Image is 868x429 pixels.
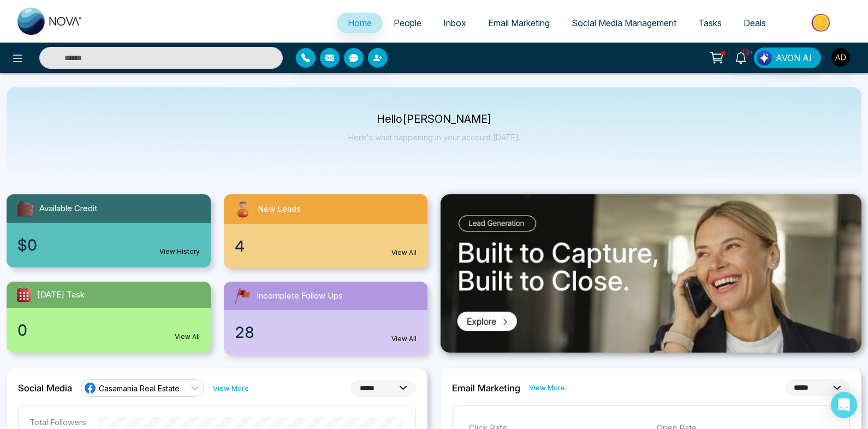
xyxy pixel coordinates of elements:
a: Social Media Management [561,13,687,33]
a: View All [391,334,417,344]
a: People [383,13,432,33]
span: People [394,17,421,28]
span: Casamania Real Estate [99,383,180,394]
span: Social Media Management [572,17,676,28]
span: Deals [744,17,766,28]
a: View History [159,247,200,257]
span: Home [348,17,372,28]
a: Incomplete Follow Ups28View All [217,282,435,355]
p: Total Followers [29,417,86,427]
img: followUps.svg [233,286,252,306]
div: Open Intercom Messenger [831,392,857,418]
img: todayTask.svg [15,286,33,303]
span: 10+ [741,47,751,57]
span: Incomplete Follow Ups [257,290,343,302]
span: 28 [235,321,254,344]
button: AVON AI [754,47,821,68]
span: $0 [17,234,37,257]
a: View More [213,383,249,394]
a: 10+ [728,47,754,67]
span: Email Marketing [488,17,550,28]
h2: Email Marketing [452,383,520,394]
img: Lead Flow [757,50,772,65]
a: View More [529,383,565,393]
span: 4 [235,235,245,258]
a: View All [391,248,417,258]
h2: Social Media [18,383,72,394]
p: Hello [PERSON_NAME] [348,115,520,124]
img: User Avatar [831,48,850,67]
img: availableCredit.svg [15,199,35,218]
span: New Leads [258,203,301,216]
a: New Leads4View All [217,194,435,269]
img: newLeads.svg [233,199,253,219]
img: Nova CRM Logo [17,8,83,35]
span: Tasks [698,17,722,28]
p: Here's what happening in your account [DATE]. [348,133,520,142]
span: [DATE] Task [37,289,85,301]
a: Inbox [432,13,477,33]
a: Deals [733,13,777,33]
img: . [441,194,861,353]
span: AVON AI [776,51,812,64]
span: Available Credit [39,202,97,215]
a: Email Marketing [477,13,561,33]
a: Home [337,13,383,33]
span: 0 [17,319,27,342]
a: View All [175,332,200,342]
img: Market-place.gif [782,10,861,35]
a: Tasks [687,13,733,33]
span: Inbox [443,17,466,28]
